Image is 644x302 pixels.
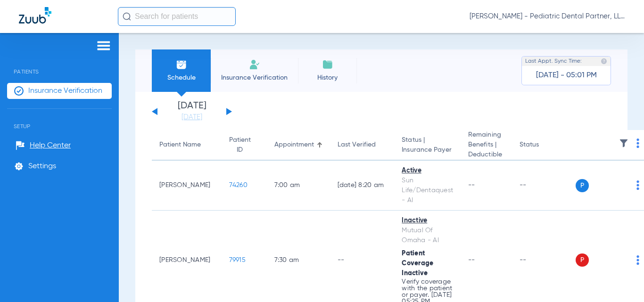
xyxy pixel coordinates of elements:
a: [DATE] [164,113,220,122]
span: Patients [7,54,112,75]
span: Last Appt. Sync Time: [525,57,582,66]
iframe: Chat Widget [597,257,644,302]
input: Search for patients [118,7,236,26]
td: [DATE] 8:20 AM [330,161,395,211]
img: Search Icon [123,12,131,21]
li: [DATE] [164,101,220,122]
span: Insurance Payer [402,145,453,155]
th: Remaining Benefits | [461,130,512,161]
td: 7:00 AM [267,161,330,211]
span: [PERSON_NAME] - Pediatric Dental Partner, LLP [470,12,625,21]
span: Schedule [159,73,204,82]
img: filter.svg [619,139,628,148]
img: hamburger-icon [96,40,111,51]
img: group-dot-blue.svg [636,255,639,265]
div: Appointment [274,140,314,150]
img: last sync help info [601,58,607,65]
span: Patient Coverage Inactive [402,250,433,277]
span: 79915 [229,257,246,263]
img: History [322,59,333,70]
div: Sun Life/Dentaquest - AI [402,176,453,205]
td: [PERSON_NAME] [152,161,222,211]
span: 74260 [229,182,248,188]
img: group-dot-blue.svg [636,180,639,190]
div: Patient ID [229,135,251,155]
span: Setup [7,109,112,130]
div: Patient Name [159,140,214,150]
span: P [576,179,589,192]
th: Status [512,130,576,161]
span: History [305,73,350,82]
div: Patient Name [159,140,201,150]
span: -- [468,182,475,188]
div: Mutual Of Omaha - AI [402,226,453,245]
img: Schedule [176,59,187,70]
span: Help Center [30,141,71,150]
span: Insurance Verification [218,73,291,82]
span: P [576,253,589,267]
div: Last Verified [338,140,376,150]
div: Inactive [402,216,453,226]
div: Active [402,166,453,176]
td: -- [512,161,576,211]
span: Insurance Verification [28,86,102,96]
span: Deductible [468,150,504,160]
a: Help Center [16,141,71,150]
div: Appointment [274,140,322,150]
span: -- [468,257,475,263]
span: Settings [28,162,56,171]
th: Status | [394,130,461,161]
span: [DATE] - 05:01 PM [536,71,597,80]
div: Patient ID [229,135,259,155]
div: Last Verified [338,140,387,150]
img: Zuub Logo [19,7,51,24]
img: group-dot-blue.svg [636,139,639,148]
img: Manual Insurance Verification [249,59,260,70]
